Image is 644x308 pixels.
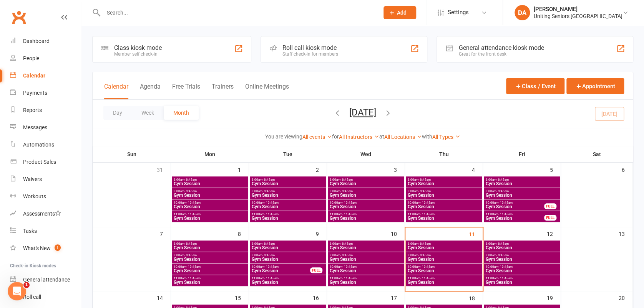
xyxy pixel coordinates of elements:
div: 13 [619,227,632,240]
th: Tue [249,146,327,162]
span: 9:00am [407,254,480,257]
a: Workouts [10,188,81,205]
span: Gym Session [329,204,402,209]
span: 10:00am [251,265,310,268]
span: 8:00am [329,242,402,245]
span: Gym Session [329,216,402,221]
a: All Types [432,134,460,140]
span: 11:00am [329,212,402,216]
div: People [23,55,39,61]
span: - 10:45am [264,201,279,204]
span: 8:00am [485,242,558,245]
button: [DATE] [349,107,376,118]
span: Gym Session [329,193,402,198]
span: 8:00am [173,178,246,181]
span: - 8:45am [184,242,197,245]
span: - 8:45am [184,178,197,181]
span: Gym Session [173,245,246,250]
span: - 8:45am [262,178,275,181]
span: 10:00am [173,265,246,268]
span: Gym Session [251,245,324,250]
span: 11:00am [251,212,324,216]
a: Automations [10,136,81,153]
span: 9:00am [173,254,246,257]
span: Gym Session [407,257,480,262]
button: Month [164,106,199,120]
div: 5 [550,163,561,176]
span: - 8:45am [340,178,353,181]
div: 31 [157,163,171,176]
span: 8:00am [173,242,246,245]
button: Day [103,106,132,120]
div: Uniting Seniors [GEOGRAPHIC_DATA] [534,13,622,20]
div: 18 [469,292,483,304]
div: FULL [544,215,556,221]
span: Gym Session [485,280,558,285]
span: 11:00am [329,277,402,280]
span: 9:00am [407,189,480,193]
span: - 10:45am [498,265,513,268]
span: 11:00am [251,277,324,280]
span: Gym Session [251,280,324,285]
div: 17 [391,291,405,304]
span: - 9:45am [496,189,509,193]
span: 11:00am [485,277,558,280]
span: Gym Session [251,204,324,209]
button: Add [383,6,416,19]
span: Gym Session [407,268,480,273]
th: Fri [483,146,561,162]
span: Gym Session [329,181,402,186]
div: 3 [394,163,405,176]
strong: You are viewing [265,133,302,140]
div: 6 [622,163,632,176]
div: Automations [23,142,54,148]
div: Tasks [23,228,37,234]
span: - 9:45am [184,254,197,257]
div: 14 [157,291,171,304]
span: 11:00am [485,212,544,216]
span: - 9:45am [262,254,275,257]
span: 8:00am [251,242,324,245]
span: - 8:45am [418,242,431,245]
span: Gym Session [173,257,246,262]
span: Add [397,10,407,16]
span: Gym Session [173,193,246,198]
span: Gym Session [485,216,544,221]
span: 9:00am [329,189,402,193]
div: 1 [238,163,249,176]
span: 11:00am [173,277,246,280]
span: - 11:45am [420,212,435,216]
span: Gym Session [485,257,558,262]
button: Online Meetings [245,83,289,99]
div: Calendar [23,72,45,79]
span: 1 [55,244,61,251]
a: Waivers [10,171,81,188]
span: - 11:45am [186,277,201,280]
div: Class kiosk mode [114,44,162,51]
span: Gym Session [173,280,246,285]
span: 10:00am [329,265,402,268]
div: 16 [313,291,327,304]
span: - 9:45am [340,189,353,193]
span: Gym Session [251,181,324,186]
span: 8:00am [251,178,324,181]
span: 8:00am [407,242,480,245]
div: 8 [238,227,249,240]
span: 9:00am [251,189,324,193]
span: 9:00am [251,254,324,257]
span: Gym Session [329,245,402,250]
div: 15 [235,291,249,304]
a: Messages [10,119,81,136]
strong: for [332,133,339,140]
span: - 11:45am [342,212,357,216]
a: Payments [10,84,81,102]
span: Gym Session [407,204,480,209]
span: 10:00am [251,201,324,204]
span: - 9:45am [418,254,431,257]
a: Tasks [10,222,81,240]
a: Calendar [10,67,81,84]
div: 19 [547,291,561,304]
span: - 10:45am [264,265,279,268]
button: Agenda [140,83,161,99]
span: - 8:45am [262,242,275,245]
